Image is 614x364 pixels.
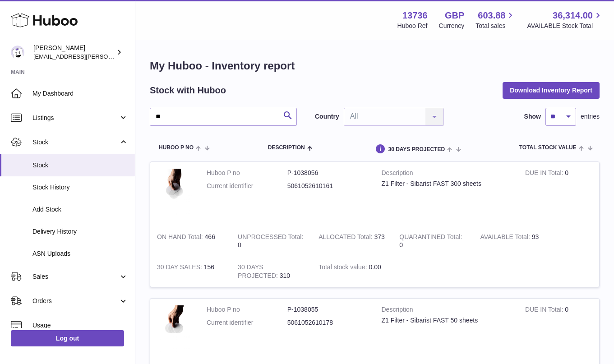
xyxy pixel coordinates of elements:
[157,305,193,354] img: product image
[480,233,531,243] strong: AVAILABLE Total
[473,226,554,257] td: 93
[287,305,368,314] dd: P-1038055
[445,9,464,22] strong: GBP
[439,22,465,30] div: Currency
[11,330,124,346] a: Log out
[581,112,600,121] span: entries
[32,297,119,305] span: Orders
[150,226,231,257] td: 466
[11,46,24,59] img: horia@orea.uk
[287,182,368,190] dd: 5061052610161
[553,9,593,22] span: 36,314.00
[268,145,305,151] span: Description
[382,316,512,325] div: Z1 Filter - Sibarist FAST 50 sheets
[32,272,119,281] span: Sales
[525,306,565,315] strong: DUE IN Total
[33,44,115,61] div: [PERSON_NAME]
[33,53,181,60] span: [EMAIL_ADDRESS][PERSON_NAME][DOMAIN_NAME]
[32,114,119,122] span: Listings
[527,22,603,30] span: AVAILABLE Stock Total
[32,205,128,214] span: Add Stock
[382,169,512,180] strong: Description
[524,112,541,121] label: Show
[32,227,128,236] span: Delivery History
[382,305,512,316] strong: Description
[157,169,193,217] img: product image
[388,147,445,152] span: 30 DAYS PROJECTED
[32,321,128,330] span: Usage
[150,59,600,73] h1: My Huboo - Inventory report
[519,145,577,151] span: Total stock value
[32,138,119,147] span: Stock
[207,182,287,190] dt: Current identifier
[207,169,287,177] dt: Huboo P no
[402,9,428,22] strong: 13736
[238,263,280,281] strong: 30 DAYS PROJECTED
[150,84,226,97] h2: Stock with Huboo
[503,82,600,98] button: Download Inventory Report
[319,233,374,243] strong: ALLOCATED Total
[231,226,312,257] td: 0
[312,226,392,257] td: 373
[32,183,128,192] span: Stock History
[476,9,516,30] a: 603.88 Total sales
[150,256,231,287] td: 156
[369,263,381,271] span: 0.00
[207,305,287,314] dt: Huboo P no
[382,180,512,188] div: Z1 Filter - Sibarist FAST 300 sheets
[476,22,516,30] span: Total sales
[287,169,368,177] dd: P-1038056
[231,256,312,287] td: 310
[157,263,204,273] strong: 30 DAY SALES
[207,318,287,327] dt: Current identifier
[319,263,369,273] strong: Total stock value
[397,22,428,30] div: Huboo Ref
[32,161,128,170] span: Stock
[315,112,339,121] label: Country
[525,169,565,179] strong: DUE IN Total
[287,318,368,327] dd: 5061052610178
[238,233,303,243] strong: UNPROCESSED Total
[399,233,462,243] strong: QUARANTINED Total
[399,241,403,249] span: 0
[32,249,128,258] span: ASN Uploads
[32,89,128,98] span: My Dashboard
[527,9,603,30] a: 36,314.00 AVAILABLE Stock Total
[157,233,205,243] strong: ON HAND Total
[159,145,194,151] span: Huboo P no
[518,299,599,363] td: 0
[518,162,599,226] td: 0
[478,9,505,22] span: 603.88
